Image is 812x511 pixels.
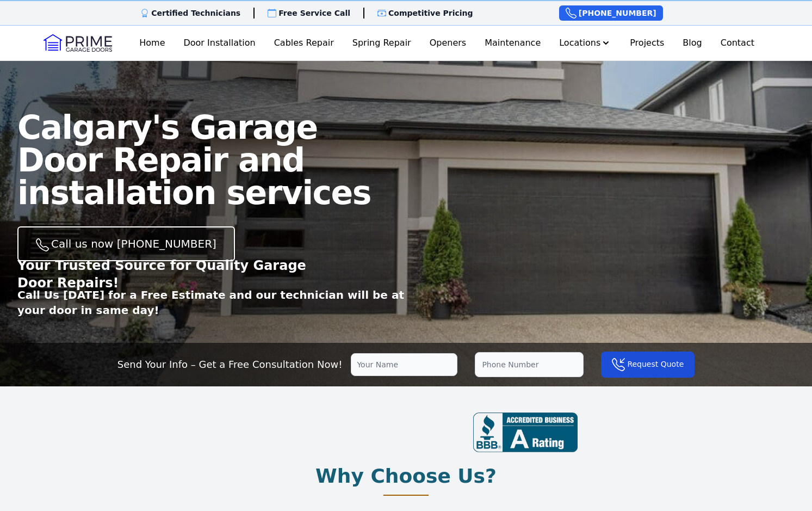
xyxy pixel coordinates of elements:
[17,108,371,212] span: Calgary's Garage Door Repair and installation services
[716,32,759,54] a: Contact
[179,32,259,54] a: Door Installation
[315,465,497,487] h2: Why Choose Us?
[475,352,584,377] input: Phone Number
[388,8,473,19] p: Competitive Pricing
[348,32,416,54] a: Spring Repair
[559,5,663,21] a: [PHONE_NUMBER]
[117,357,343,372] p: Send Your Info – Get a Free Consultation Now!
[17,226,235,261] a: Call us now [PHONE_NUMBER]
[480,32,545,54] a: Maintenance
[151,8,240,19] p: Certified Technicians
[44,34,112,52] img: Logo
[555,32,616,54] button: Locations
[678,32,706,54] a: Blog
[351,353,457,376] input: Your Name
[425,32,471,54] a: Openers
[135,32,169,54] a: Home
[278,8,350,19] p: Free Service Call
[625,32,668,54] a: Projects
[473,413,578,452] img: BBB-review
[601,352,695,378] button: Request Quote
[17,287,406,318] p: Call Us [DATE] for a Free Estimate and our technician will be at your door in same day!
[270,32,338,54] a: Cables Repair
[17,257,331,292] p: Your Trusted Source for Quality Garage Door Repairs!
